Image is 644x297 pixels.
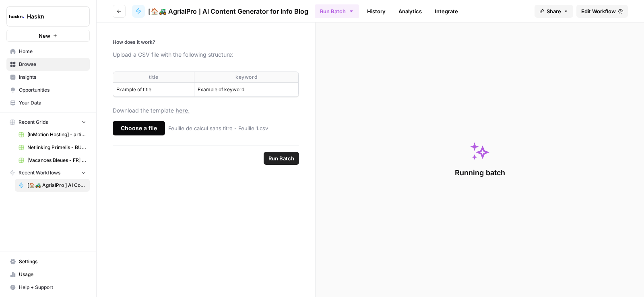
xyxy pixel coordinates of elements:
[6,71,90,84] a: Insights
[27,144,86,151] span: Netlinking Primelis - BU US Grid
[27,12,76,20] span: Haskn
[362,5,390,18] a: History
[113,121,165,135] div: Choose a file
[19,284,86,291] span: Help + Support
[6,96,90,109] a: Your Data
[27,131,86,138] span: [InMotion Hosting] - article de blog 2000 mots
[175,107,190,114] span: here.
[15,141,90,154] a: Netlinking Primelis - BU US Grid
[132,5,308,18] a: [🏠🚜 AgrialPro ] AI Content Generator for Info Blog
[19,86,86,94] span: Opportunities
[113,107,299,115] div: Download the template
[15,179,90,192] a: [🏠🚜 AgrialPro ] AI Content Generator for Info Blog
[19,119,48,126] span: Recent Grids
[19,61,86,68] span: Browse
[113,39,299,46] p: How does it work?
[268,154,294,162] span: Run Batch
[19,48,86,55] span: Home
[113,51,299,59] p: Upload a CSV file with the following structure:
[15,154,90,167] a: [Vacances Bleues - FR] Pages refonte sites hôtels - Le Grand Large Grid
[116,74,191,81] div: title
[39,32,50,40] span: New
[19,271,86,278] span: Usage
[19,99,86,107] span: Your Data
[455,167,505,178] div: Running batch
[535,5,573,18] button: Share
[394,5,427,18] a: Analytics
[6,116,90,128] button: Recent Grids
[198,74,295,81] div: keyword
[430,5,463,18] a: Integrate
[27,182,86,189] span: [🏠🚜 AgrialPro ] AI Content Generator for Info Blog
[6,6,90,27] button: Workspace: Haskn
[6,45,90,58] a: Home
[19,258,86,265] span: Settings
[6,255,90,268] a: Settings
[6,58,90,71] a: Browse
[116,86,191,93] div: Example of title
[581,7,616,15] span: Edit Workflow
[15,128,90,141] a: [InMotion Hosting] - article de blog 2000 mots
[264,152,299,165] button: Run Batch
[19,169,60,176] span: Recent Workflows
[168,124,268,132] p: Feuille de calcul sans titre - Feuille 1.csv
[576,5,628,18] a: Edit Workflow
[6,268,90,281] a: Usage
[315,4,359,18] button: Run Batch
[148,6,308,16] span: [🏠🚜 AgrialPro ] AI Content Generator for Info Blog
[9,9,24,24] img: Haskn Logo
[6,30,90,42] button: New
[198,86,295,93] div: Example of keyword
[6,281,90,294] button: Help + Support
[547,7,561,15] span: Share
[19,74,86,81] span: Insights
[6,84,90,96] a: Opportunities
[27,157,86,164] span: [Vacances Bleues - FR] Pages refonte sites hôtels - Le Grand Large Grid
[6,167,90,179] button: Recent Workflows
